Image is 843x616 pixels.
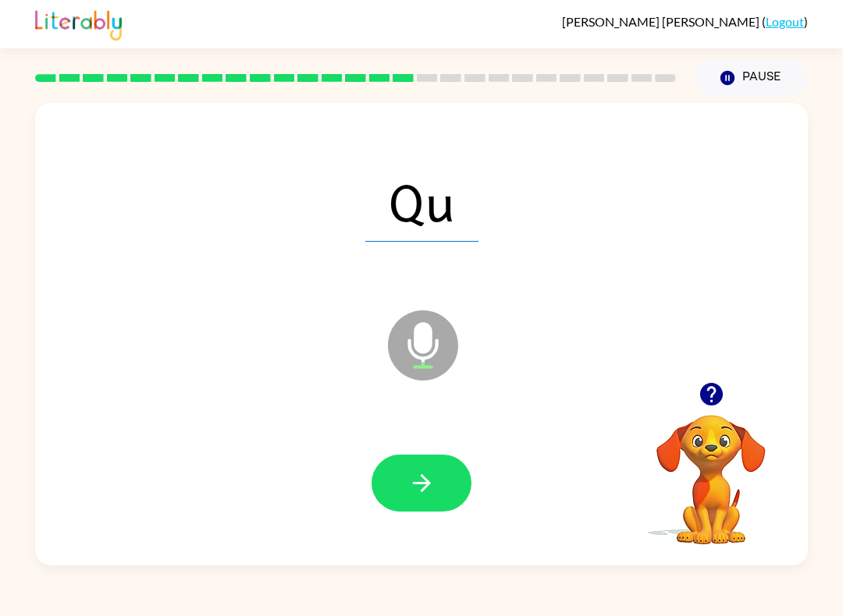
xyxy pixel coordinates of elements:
[695,60,808,96] button: Pause
[633,391,789,547] video: Your browser must support playing .mp4 files to use Literably. Please try using another browser.
[35,6,122,41] img: Literably
[562,14,762,29] span: [PERSON_NAME] [PERSON_NAME]
[365,161,478,242] span: Qu
[766,14,804,29] a: Logout
[562,14,808,29] div: ( )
